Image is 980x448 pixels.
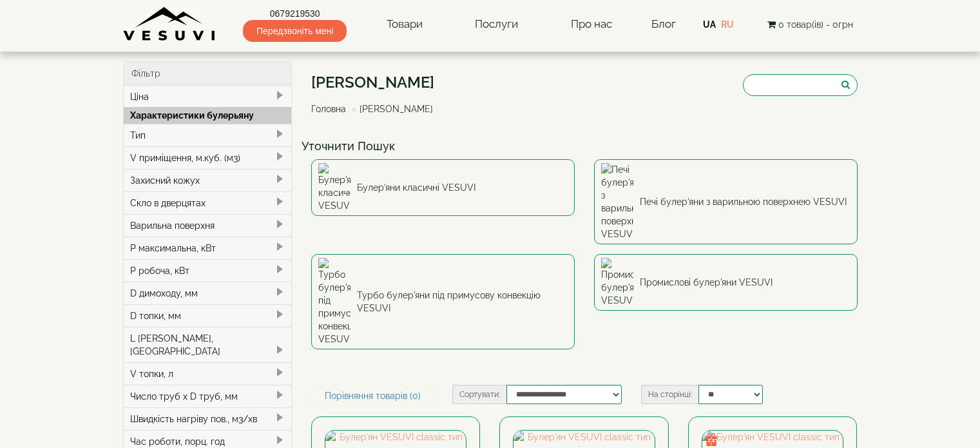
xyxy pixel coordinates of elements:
[243,20,347,42] span: Передзвоніть мені
[764,17,857,32] button: 0 товар(ів) - 0грн
[651,17,676,30] a: Блог
[318,163,351,212] img: Булер'яни класичні VESUVI
[124,282,292,304] div: D димоходу, мм
[462,10,531,39] a: Послуги
[124,124,292,146] div: Тип
[594,254,858,311] a: Промислові булер'яни VESUVI Промислові булер'яни VESUVI
[311,104,346,114] a: Головна
[124,304,292,327] div: D топки, мм
[302,140,867,153] h4: Уточнити Пошук
[124,385,292,407] div: Число труб x D труб, мм
[318,258,351,346] img: Турбо булер'яни під примусову конвекцію VESUVI
[703,19,716,30] a: UA
[124,169,292,191] div: Захисний кожух
[778,19,853,30] span: 0 товар(ів) - 0грн
[124,362,292,385] div: V топки, л
[311,254,575,349] a: Турбо булер'яни під примусову конвекцію VESUVI Турбо булер'яни під примусову конвекцію VESUVI
[349,102,433,115] li: [PERSON_NAME]
[124,214,292,237] div: Варильна поверхня
[452,385,506,404] label: Сортувати:
[124,191,292,214] div: Скло в дверцятах
[705,433,718,446] img: gift
[124,62,292,86] div: Фільтр
[243,7,347,20] a: 0679219530
[601,163,633,240] img: Печі булер'яни з варильною поверхнею VESUVI
[123,6,216,42] img: Завод VESUVI
[124,259,292,282] div: P робоча, кВт
[311,74,443,91] h1: [PERSON_NAME]
[721,19,734,30] a: RU
[124,327,292,362] div: L [PERSON_NAME], [GEOGRAPHIC_DATA]
[124,407,292,430] div: Швидкість нагріву пов., м3/хв
[124,86,292,108] div: Ціна
[374,10,436,39] a: Товари
[311,385,434,407] a: Порівняння товарів (0)
[601,258,633,307] img: Промислові булер'яни VESUVI
[558,10,625,39] a: Про нас
[594,159,858,244] a: Печі булер'яни з варильною поверхнею VESUVI Печі булер'яни з варильною поверхнею VESUVI
[124,146,292,169] div: V приміщення, м.куб. (м3)
[124,107,292,124] div: Характеристики булерьяну
[641,385,698,404] label: На сторінці:
[124,237,292,259] div: P максимальна, кВт
[311,159,575,216] a: Булер'яни класичні VESUVI Булер'яни класичні VESUVI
